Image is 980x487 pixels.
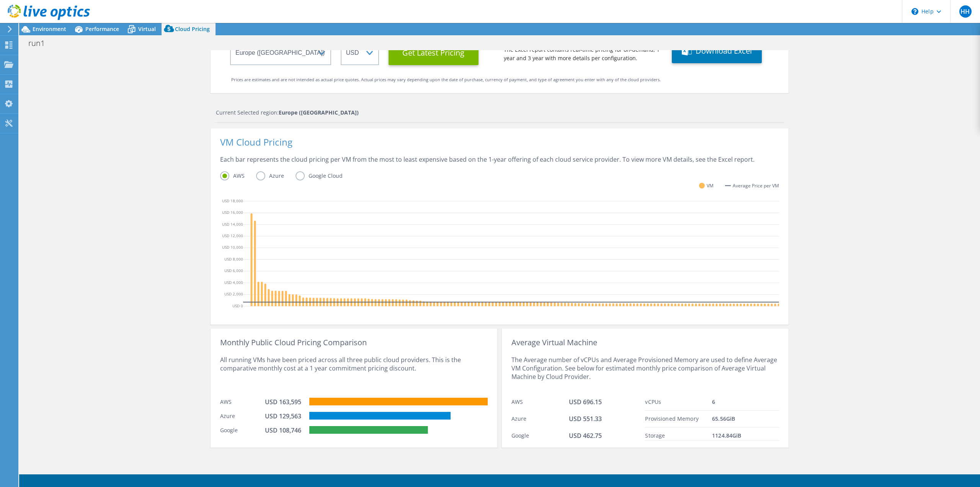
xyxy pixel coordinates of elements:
[569,431,602,440] span: USD 462.75
[224,256,243,262] text: USD 8,000
[511,415,527,422] span: Azure
[220,347,488,394] div: All running VMs have been priced across all three public cloud providers. This is the comparative...
[175,25,210,33] span: Cloud Pricing
[232,303,243,308] text: USD 0
[645,415,699,422] span: Provisioned Memory
[569,398,602,406] span: USD 696.15
[25,39,57,48] h1: run1
[511,398,523,405] span: AWS
[224,291,243,297] text: USD 2,000
[712,398,715,405] span: 6
[511,347,779,394] div: The Average number of vCPUs and Average Provisioned Memory are used to define Average VM Configur...
[216,108,784,117] div: Current Selected region:
[265,412,303,420] div: USD 129,563
[911,8,918,15] svg: \n
[220,398,265,406] div: AWS
[707,181,714,190] span: VM
[222,244,243,250] text: USD 10,000
[504,46,662,62] div: The Excel report contains real-time pricing for on-demand, 1 year and 3 year with more details pe...
[222,233,243,238] text: USD 12,000
[265,398,303,406] div: USD 163,595
[672,38,762,63] button: Download Excel
[733,182,779,190] span: Average Price per VM
[220,338,488,347] div: Monthly Public Cloud Pricing Comparison
[222,221,243,226] text: USD 14,000
[645,398,661,405] span: vCPUs
[224,279,243,285] text: USD 4,000
[712,432,741,439] span: 1124.84 GiB
[511,432,529,439] span: Google
[33,25,66,33] span: Environment
[511,338,779,347] div: Average Virtual Machine
[231,75,768,84] div: Prices are estimates and are not intended as actual price quotes. Actual prices may vary dependin...
[222,210,243,215] text: USD 16,000
[256,171,296,180] label: Azure
[224,268,243,273] text: USD 6,000
[220,171,256,180] label: AWS
[712,415,735,422] span: 65.56 GiB
[220,426,265,435] div: Google
[645,432,665,439] span: Storage
[265,426,303,435] div: USD 108,746
[220,138,779,155] div: VM Cloud Pricing
[279,109,359,116] strong: Europe ([GEOGRAPHIC_DATA])
[296,171,354,180] label: Google Cloud
[220,155,779,171] div: Each bar represents the cloud pricing per VM from the most to least expensive based on the 1-year...
[138,25,156,33] span: Virtual
[85,25,119,33] span: Performance
[222,198,243,203] text: USD 18,000
[389,40,479,65] button: Get Latest Pricing
[220,412,265,420] div: Azure
[959,5,972,18] span: HH
[569,415,602,423] span: USD 551.33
